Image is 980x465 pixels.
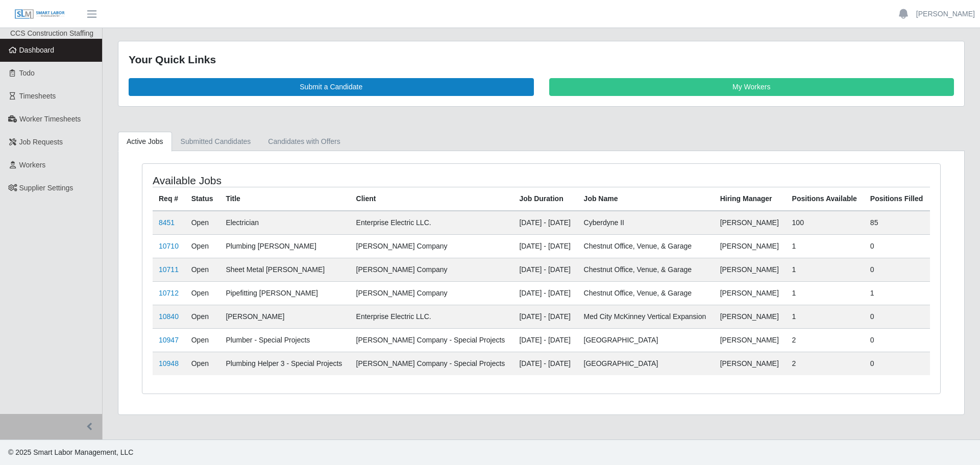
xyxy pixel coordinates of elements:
span: Supplier Settings [19,184,73,192]
td: 85 [864,211,930,235]
a: Candidates with Offers [259,132,349,152]
td: [PERSON_NAME] [714,281,786,305]
td: [PERSON_NAME] [714,305,786,328]
span: Timesheets [19,92,56,100]
td: Plumber - Special Projects [219,328,350,352]
td: Enterprise Electric LLC. [350,305,513,328]
th: Job Duration [513,187,577,211]
div: Your Quick Links [129,52,954,68]
a: Active Jobs [118,132,172,152]
th: Positions Available [786,187,864,211]
td: Chestnut Office, Venue, & Garage [578,281,714,305]
a: My Workers [549,78,954,96]
td: 1 [864,281,930,305]
td: 0 [864,234,930,258]
td: Pipefitting [PERSON_NAME] [219,281,350,305]
td: [DATE] - [DATE] [513,305,577,328]
td: [PERSON_NAME] [714,328,786,352]
th: Req # [153,187,185,211]
td: Open [185,352,220,375]
img: SLM Logo [14,9,65,20]
td: Plumbing Helper 3 - Special Projects [219,352,350,375]
td: [PERSON_NAME] Company [350,281,513,305]
a: Submit a Candidate [129,78,534,96]
td: 100 [786,211,864,235]
td: Open [185,234,220,258]
span: Job Requests [19,138,63,146]
td: [GEOGRAPHIC_DATA] [578,352,714,375]
h4: Available Jobs [153,174,468,187]
span: Workers [19,161,46,169]
td: 2 [786,328,864,352]
td: 0 [864,352,930,375]
th: Positions Filled [864,187,930,211]
td: 1 [786,305,864,328]
td: Open [185,305,220,328]
td: [PERSON_NAME] Company [350,258,513,281]
td: 1 [786,234,864,258]
a: 10948 [159,359,179,368]
td: 1 [786,281,864,305]
span: © 2025 Smart Labor Management, LLC [8,448,133,456]
td: [PERSON_NAME] [219,305,350,328]
td: Chestnut Office, Venue, & Garage [578,258,714,281]
td: [PERSON_NAME] [714,258,786,281]
td: Open [185,281,220,305]
th: Status [185,187,220,211]
a: 10710 [159,242,179,250]
td: [GEOGRAPHIC_DATA] [578,328,714,352]
th: Hiring Manager [714,187,786,211]
td: Open [185,211,220,235]
td: Electrician [219,211,350,235]
a: 10947 [159,336,179,344]
td: [DATE] - [DATE] [513,258,577,281]
td: 0 [864,328,930,352]
th: Title [219,187,350,211]
td: [PERSON_NAME] [714,211,786,235]
td: 0 [864,305,930,328]
td: Cyberdyne II [578,211,714,235]
td: 1 [786,258,864,281]
td: [PERSON_NAME] [714,234,786,258]
a: 8451 [159,218,175,227]
th: Client [350,187,513,211]
td: Med City McKinney Vertical Expansion [578,305,714,328]
a: 10711 [159,265,179,274]
td: Enterprise Electric LLC. [350,211,513,235]
td: [DATE] - [DATE] [513,352,577,375]
span: Dashboard [19,46,55,54]
a: 10712 [159,289,179,297]
span: Todo [19,69,35,77]
th: Job Name [578,187,714,211]
td: 2 [786,352,864,375]
td: Chestnut Office, Venue, & Garage [578,234,714,258]
span: Worker Timesheets [19,115,81,123]
td: [PERSON_NAME] Company - Special Projects [350,352,513,375]
a: [PERSON_NAME] [916,9,975,19]
td: 0 [864,258,930,281]
td: [PERSON_NAME] Company - Special Projects [350,328,513,352]
td: Open [185,328,220,352]
td: [PERSON_NAME] [714,352,786,375]
td: Open [185,258,220,281]
a: Submitted Candidates [172,132,260,152]
td: [DATE] - [DATE] [513,211,577,235]
td: [DATE] - [DATE] [513,281,577,305]
td: [DATE] - [DATE] [513,328,577,352]
td: Plumbing [PERSON_NAME] [219,234,350,258]
a: 10840 [159,312,179,321]
td: [PERSON_NAME] Company [350,234,513,258]
td: Sheet Metal [PERSON_NAME] [219,258,350,281]
td: [DATE] - [DATE] [513,234,577,258]
span: CCS Construction Staffing [10,29,93,37]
